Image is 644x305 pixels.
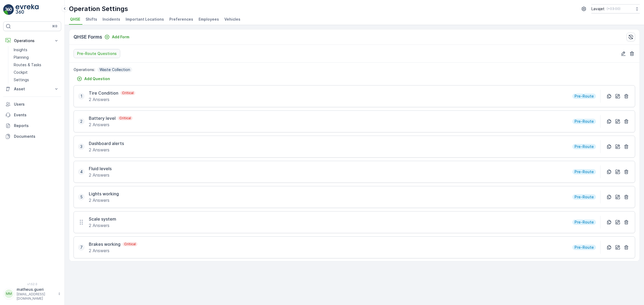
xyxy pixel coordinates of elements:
[80,169,83,174] p: 4
[3,287,61,301] button: MMmatheus.gueri[EMAIL_ADDRESS][DOMAIN_NAME]
[14,38,50,43] p: Operations
[89,115,116,121] p: Battery level
[74,33,102,41] p: QHSE Forms
[3,110,61,120] a: Events
[574,245,594,250] p: Pre-Route
[17,292,55,301] p: [EMAIL_ADDRESS][DOMAIN_NAME]
[14,123,59,128] p: Reports
[14,62,41,68] p: Routes & Tasks
[574,119,594,124] p: Pre-Route
[70,17,80,22] span: QHSE
[3,4,14,15] img: logo
[3,131,61,142] a: Documents
[3,84,61,94] button: Asset
[74,186,635,211] div: 5Lights working2 AnswersPre-Route
[74,236,635,262] div: 7Brakes workingCritical2 AnswersPre-Route
[14,86,50,92] p: Asset
[80,194,83,200] p: 5
[119,116,131,120] p: Critical
[89,147,124,153] p: 2 Answers
[574,169,594,174] p: Pre-Route
[89,172,112,178] p: 2 Answers
[591,6,605,12] p: Lavajet
[52,24,57,28] p: ⌘B
[74,110,635,136] div: 2Battery levelCritical2 AnswersPre-Route
[122,91,134,95] p: Critical
[14,70,28,75] p: Cockpit
[591,4,640,13] button: Lavajet(+03:00)
[74,211,635,236] div: Scale system2 AnswersPre-Route
[80,245,83,250] p: 7
[14,77,29,83] p: Settings
[89,165,112,172] p: Fluid levels
[14,47,27,53] p: Insights
[12,76,61,84] a: Settings
[169,17,193,22] span: Preferences
[5,289,13,298] div: MM
[77,51,117,56] p: Pre-Route Questions
[89,121,133,128] p: 2 Answers
[12,46,61,54] a: Insights
[74,67,95,72] p: Operations :
[17,287,55,292] p: matheus.gueri
[84,76,110,81] p: Add Question
[74,161,635,186] div: 4Fluid levels2 AnswersPre-Route
[3,99,61,110] a: Users
[14,55,29,60] p: Planning
[12,61,61,69] a: Routes & Tasks
[124,242,136,246] p: Critical
[80,119,82,124] p: 2
[14,112,59,118] p: Events
[3,282,61,286] span: v 1.52.0
[574,220,594,225] p: Pre-Route
[12,69,61,76] a: Cockpit
[89,191,119,197] p: Lights working
[89,241,120,247] p: Brakes working
[3,120,61,131] a: Reports
[103,17,120,22] span: Incidents
[89,140,124,147] p: Dashboard alerts
[74,136,635,161] div: 3Dashboard alerts2 AnswersPre-Route
[74,85,635,110] div: 1Tire ConditionCritical2 AnswersPre-Route
[102,34,131,40] button: Add Form
[574,194,594,200] p: Pre-Route
[80,144,82,149] p: 3
[89,247,137,254] p: 2 Answers
[12,54,61,61] a: Planning
[126,17,164,22] span: Important Locations
[574,94,594,99] p: Pre-Route
[99,67,131,72] p: Waste Collection
[199,17,219,22] span: Employees
[224,17,240,22] span: Vehicles
[607,7,620,11] p: ( +03:00 )
[16,4,39,15] img: logo_light-DOdMpM7g.png
[89,222,116,229] p: 2 Answers
[80,94,82,99] p: 1
[89,216,116,222] p: Scale system
[14,102,59,107] p: Users
[89,90,118,96] p: Tire Condition
[3,35,61,46] button: Operations
[89,197,119,203] p: 2 Answers
[69,5,128,13] p: Operation Settings
[86,17,97,22] span: Shifts
[74,75,113,83] button: Add Question
[112,34,129,40] p: Add Form
[14,134,59,139] p: Documents
[574,144,594,149] p: Pre-Route
[89,96,135,103] p: 2 Answers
